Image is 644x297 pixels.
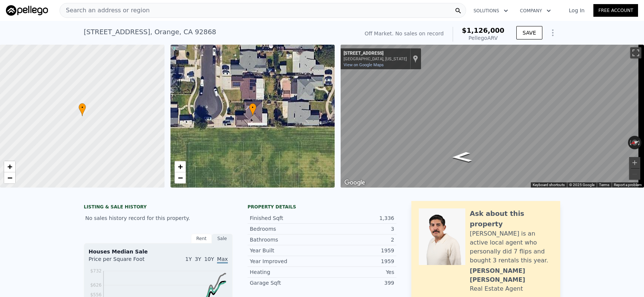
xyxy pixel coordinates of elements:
[462,34,504,42] div: Pellego ARV
[628,138,642,147] button: Reset the view
[630,47,641,58] button: Toggle fullscreen view
[185,256,192,262] span: 1Y
[344,63,384,67] a: View on Google Maps
[84,204,233,211] div: LISTING & SALE HISTORY
[344,51,407,57] div: [STREET_ADDRESS]
[250,214,322,222] div: Finished Sqft
[470,284,523,293] div: Real Estate Agent
[468,4,514,17] button: Solutions
[638,136,642,149] button: Rotate clockwise
[470,208,553,229] div: Ask about this property
[341,45,644,188] div: Map
[514,4,557,17] button: Company
[195,256,201,262] span: 3Y
[341,45,644,188] div: Street View
[629,169,640,180] button: Zoom out
[178,173,182,182] span: −
[322,236,394,243] div: 2
[250,258,322,265] div: Year Improved
[470,266,553,284] div: [PERSON_NAME] [PERSON_NAME]
[249,104,256,111] span: •
[79,103,86,116] div: •
[629,157,640,168] button: Zoom in
[250,279,322,287] div: Garage Sqft
[569,183,594,187] span: © 2025 Google
[250,225,322,233] div: Bedrooms
[322,258,394,265] div: 1959
[90,268,102,274] tspan: $732
[250,268,322,276] div: Heating
[344,57,407,61] div: [GEOGRAPHIC_DATA], [US_STATE]
[250,236,322,243] div: Bathrooms
[365,30,444,37] div: Off Market. No sales on record
[212,234,233,243] div: Sale
[60,6,150,15] span: Search an address or region
[204,256,214,262] span: 10Y
[322,279,394,287] div: 399
[6,5,48,16] img: Pellego
[322,225,394,233] div: 3
[322,268,394,276] div: Yes
[462,26,504,34] span: $1,126,000
[175,161,186,172] a: Zoom in
[413,55,418,63] a: Show location on map
[84,27,216,37] div: [STREET_ADDRESS] , Orange , CA 92868
[89,255,158,267] div: Price per Square Foot
[7,173,12,182] span: −
[79,104,86,111] span: •
[178,162,182,171] span: +
[628,136,632,149] button: Rotate counterclockwise
[84,211,233,225] div: No sales history record for this property.
[322,247,394,254] div: 1959
[248,204,396,210] div: Property details
[545,25,560,40] button: Show Options
[599,183,609,187] a: Terms
[191,234,212,243] div: Rent
[593,4,638,17] a: Free Account
[322,214,394,222] div: 1,336
[89,248,228,255] div: Houses Median Sale
[7,162,12,171] span: +
[4,172,15,183] a: Zoom out
[443,150,480,165] path: Go North, N Ash St
[342,178,367,188] img: Google
[249,103,256,116] div: •
[4,161,15,172] a: Zoom in
[516,26,542,39] button: SAVE
[614,183,642,187] a: Report a problem
[342,178,367,188] a: Open this area in Google Maps (opens a new window)
[90,282,102,288] tspan: $626
[175,172,186,183] a: Zoom out
[250,247,322,254] div: Year Built
[470,229,553,265] div: [PERSON_NAME] is an active local agent who personally did 7 flips and bought 3 rentals this year.
[217,256,228,264] span: Max
[533,182,565,188] button: Keyboard shortcuts
[560,7,593,14] a: Log In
